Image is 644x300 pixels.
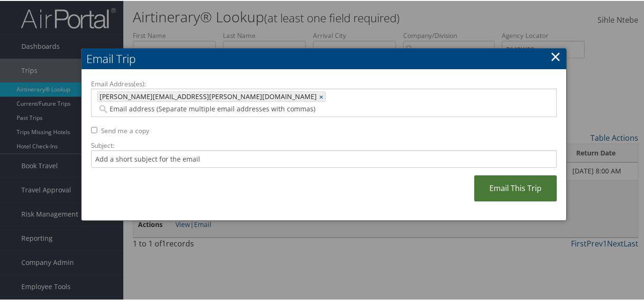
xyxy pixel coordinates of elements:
[91,149,557,167] input: Add a short subject for the email
[474,174,557,200] a: Email This Trip
[550,46,561,65] a: ×
[91,78,557,88] label: Email Address(es):
[98,91,317,100] span: [PERSON_NAME][EMAIL_ADDRESS][PERSON_NAME][DOMAIN_NAME]
[82,47,566,68] h2: Email Trip
[97,103,440,113] input: Email address (Separate multiple email addresses with commas)
[101,125,149,135] label: Send me a copy
[319,91,325,100] a: ×
[91,140,557,149] label: Subject:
